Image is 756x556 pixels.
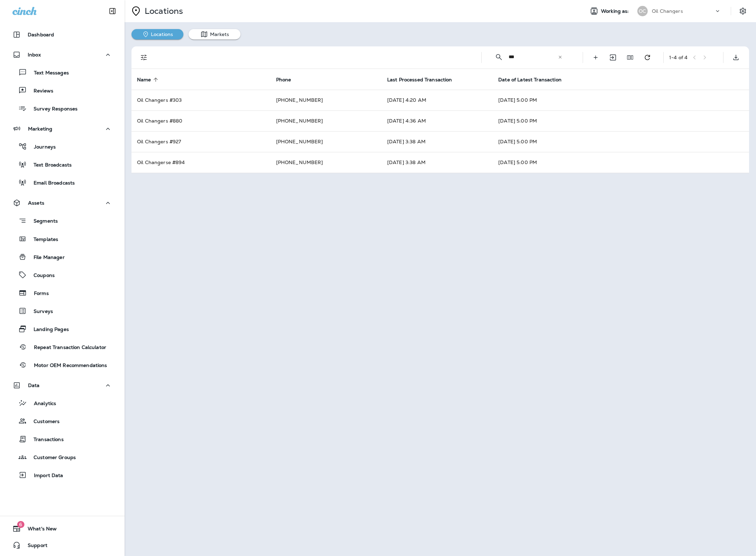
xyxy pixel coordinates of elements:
[669,55,687,60] div: 1 - 4 of 4
[189,29,240,39] button: Markets
[27,455,76,461] p: Customer Groups
[493,152,749,173] td: [DATE] 5:00 PM
[7,538,118,552] button: Support
[7,213,118,228] button: Segments
[7,468,118,482] button: Import Data
[498,77,571,83] span: Date of Latest Transaction
[7,122,118,136] button: Marketing
[276,77,291,83] span: Phone
[601,8,630,14] span: Working as:
[27,180,75,187] p: Email Broadcasts
[652,8,683,14] p: Oil Changers
[382,90,493,110] td: [DATE] 4:20 AM
[27,106,78,113] p: Survey Responses
[27,419,60,425] p: Customers
[493,90,749,110] td: [DATE] 5:00 PM
[7,48,118,62] button: Inbox
[7,250,118,264] button: File Manager
[7,175,118,190] button: Email Broadcasts
[7,157,118,172] button: Text Broadcasts
[7,358,118,372] button: Motor OEM Recommendations
[27,70,69,77] p: Text Messages
[7,322,118,336] button: Landing Pages
[131,29,183,39] button: Locations
[7,450,118,464] button: Customer Groups
[28,126,52,132] p: Marketing
[27,344,106,351] p: Repeat Transaction Calculator
[7,286,118,300] button: Forms
[7,304,118,318] button: Surveys
[28,383,40,388] p: Data
[276,77,300,83] span: Phone
[21,526,57,534] span: What's New
[27,437,64,443] p: Transactions
[7,396,118,410] button: Analytics
[27,218,58,225] p: Segments
[7,232,118,246] button: Templates
[142,6,183,16] p: Locations
[493,110,749,131] td: [DATE] 5:00 PM
[28,32,54,37] p: Dashboard
[137,77,151,83] span: Name
[382,110,493,131] td: [DATE] 4:36 AM
[640,54,654,60] span: Refresh transaction statistics
[27,308,53,315] p: Surveys
[27,236,58,243] p: Templates
[7,196,118,210] button: Assets
[7,83,118,98] button: Reviews
[382,131,493,152] td: [DATE] 3:38 AM
[493,131,749,152] td: [DATE] 5:00 PM
[137,51,151,64] button: Filters
[492,50,506,64] button: Collapse Search
[7,28,118,42] button: Dashboard
[27,401,56,407] p: Analytics
[7,340,118,354] button: Repeat Transaction Calculator
[7,101,118,116] button: Survey Responses
[103,4,122,18] button: Collapse Sidebar
[7,414,118,428] button: Customers
[271,152,382,173] td: [PHONE_NUMBER]
[7,139,118,154] button: Journeys
[7,432,118,446] button: Transactions
[27,254,65,261] p: File Manager
[17,521,24,528] span: 6
[271,131,382,152] td: [PHONE_NUMBER]
[27,162,72,169] p: Text Broadcasts
[737,5,749,17] button: Settings
[271,90,382,110] td: [PHONE_NUMBER]
[7,268,118,282] button: Coupons
[7,378,118,392] button: Data
[387,77,452,83] span: Last Processed Transaction
[729,51,743,64] button: Export as CSV
[27,290,49,297] p: Forms
[637,6,648,16] div: OC
[27,144,56,151] p: Journeys
[131,152,271,173] td: Oil Changerse #894
[131,131,271,152] td: Oil Changers #927
[27,362,107,369] p: Motor OEM Recommendations
[27,272,55,279] p: Coupons
[382,152,493,173] td: [DATE] 3:38 AM
[271,110,382,131] td: [PHONE_NUMBER]
[606,51,620,64] button: Import Locations
[27,326,69,333] p: Landing Pages
[21,542,47,551] span: Support
[27,88,53,95] p: Reviews
[387,77,461,83] span: Last Processed Transaction
[137,77,160,83] span: Name
[131,90,271,110] td: Oil Changers #303
[28,52,41,57] p: Inbox
[27,473,63,479] p: Import Data
[589,51,602,64] button: Create Location
[7,522,118,536] button: 6What's New
[623,51,637,64] button: Edit Fields
[498,77,562,83] span: Date of Latest Transaction
[28,200,44,206] p: Assets
[7,65,118,80] button: Text Messages
[131,110,271,131] td: Oil Changers #880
